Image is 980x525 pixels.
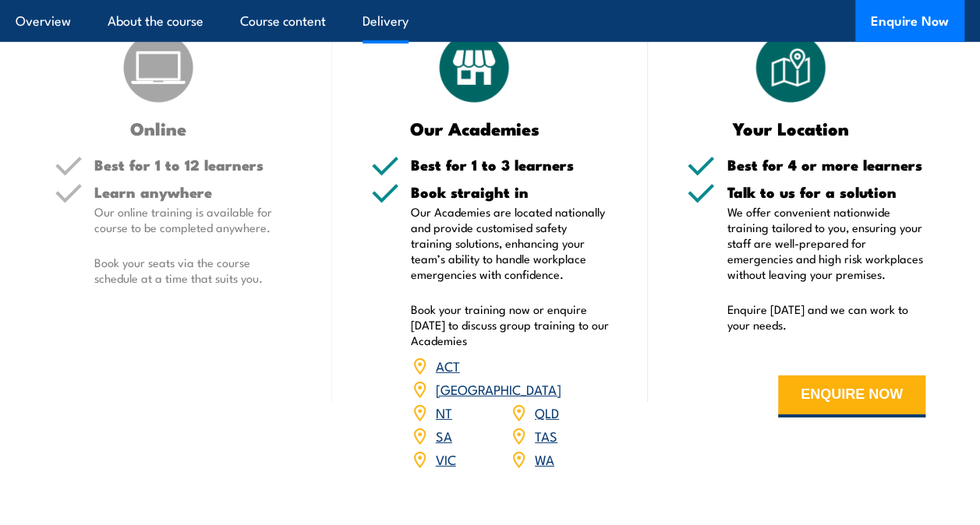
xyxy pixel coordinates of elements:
h5: Learn anywhere [94,185,293,199]
h5: Best for 4 or more learners [727,157,925,172]
h3: Our Academies [371,119,578,137]
button: ENQUIRE NOW [778,375,925,418]
p: Enquire [DATE] and we can work to your needs. [727,301,925,333]
p: Book your training now or enquire [DATE] to discuss group training to our Academies [411,301,610,348]
a: SA [436,426,452,445]
a: [GEOGRAPHIC_DATA] [436,379,561,398]
h5: Best for 1 to 12 learners [94,157,293,172]
a: NT [436,403,452,421]
a: TAS [535,426,557,445]
a: VIC [436,449,456,468]
p: We offer convenient nationwide training tailored to you, ensuring your staff are well-prepared fo... [727,204,925,282]
h5: Book straight in [411,185,610,199]
h5: Talk to us for a solution [727,185,925,199]
p: Our online training is available for course to be completed anywhere. [94,204,293,235]
p: Our Academies are located nationally and provide customised safety training solutions, enhancing ... [411,204,610,282]
a: QLD [535,403,559,421]
a: WA [535,449,554,468]
h3: Online [55,119,262,137]
a: ACT [436,356,460,375]
h5: Best for 1 to 3 learners [411,157,610,172]
p: Book your seats via the course schedule at a time that suits you. [94,255,293,286]
h3: Your Location [687,119,894,137]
